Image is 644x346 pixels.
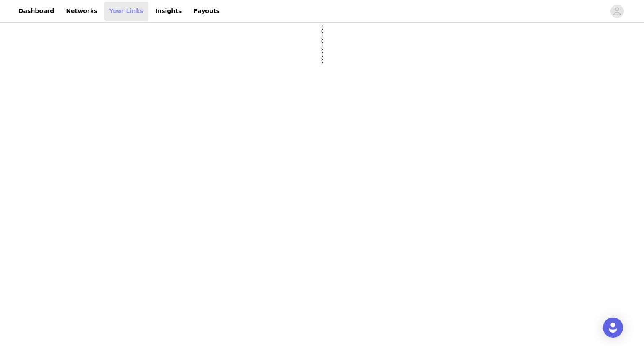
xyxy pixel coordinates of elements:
[104,2,148,21] a: Your Links
[613,5,621,18] div: avatar
[61,2,102,21] a: Networks
[150,2,187,21] a: Insights
[13,2,59,21] a: Dashboard
[188,2,225,21] a: Payouts
[603,318,623,338] div: Open Intercom Messenger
